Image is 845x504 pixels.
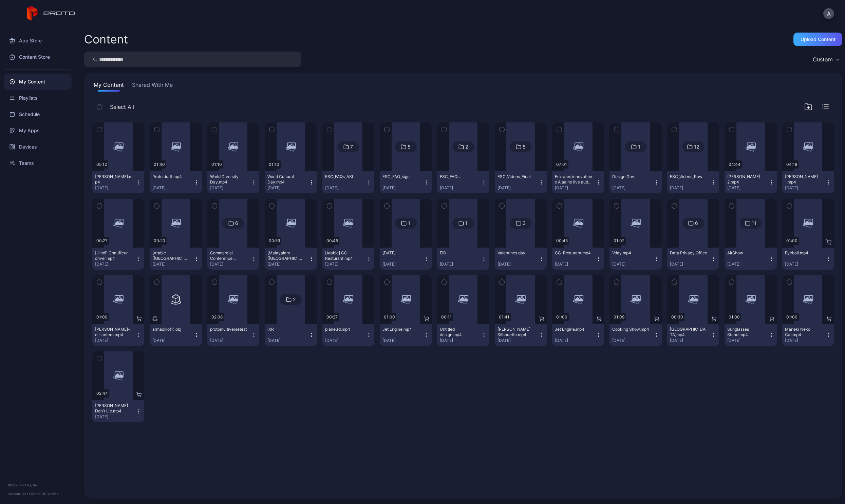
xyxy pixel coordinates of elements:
[95,185,136,191] div: [DATE]
[437,171,489,193] button: ESC_FAQs[DATE]
[31,492,59,496] a: Terms Of Service
[809,52,842,67] button: Custom
[4,155,72,171] a: Teams
[325,338,366,343] div: [DATE]
[495,171,547,193] button: ESC_Videos_Final[DATE]
[782,248,834,270] button: Eyeball.mp4[DATE]
[4,90,72,106] div: Playlists
[4,33,72,49] div: App Store
[495,324,547,346] button: [PERSON_NAME] Silhouette.mp4[DATE]
[437,248,489,270] button: EID[DATE]
[210,327,247,332] div: protomultiversetest
[612,174,650,179] div: Design Gov.
[95,338,136,343] div: [DATE]
[322,248,374,270] button: [Arabic] CC-Resturant.mp4[DATE]
[267,185,308,191] div: [DATE]
[152,250,190,261] div: [Arabic (United Arab Emirates)] Buy WiFi.mp4
[210,174,247,185] div: World Diversity Day.mp4
[727,250,765,256] div: AirShow
[440,185,481,191] div: [DATE]
[727,327,765,337] div: Sunglasses Stand.mp4
[95,261,136,267] div: [DATE]
[92,248,144,270] button: [Hindi] Chauffeur driver.mp4[DATE]
[207,171,259,193] button: World Diversity Day.mp4[DATE]
[4,74,72,90] a: My Content
[207,324,259,346] button: protomultiversetest[DATE]
[670,174,707,179] div: ESC_Videos_Raw
[785,327,822,337] div: Maneki Neko Cat.mp4
[95,250,132,261] div: [Hindi] Chauffeur driver.mp4
[150,248,202,270] button: [Arabic ([GEOGRAPHIC_DATA])] Buy WiFi.mp4[DATE]
[727,261,768,267] div: [DATE]
[465,144,468,150] div: 2
[4,139,72,155] a: Devices
[322,171,374,193] button: ESC_FAQs_ASL[DATE]
[267,174,305,185] div: World Cultural Day.mp4
[785,261,826,267] div: [DATE]
[612,261,653,267] div: [DATE]
[801,37,835,42] div: Upload Content
[265,324,317,346] button: iXR[DATE]
[8,492,31,496] span: Version 1.13.1 •
[555,185,596,191] div: [DATE]
[667,171,719,193] button: ESC_Videos_Raw[DATE]
[110,103,134,111] span: Select All
[382,185,424,191] div: [DATE]
[667,324,719,346] button: [GEOGRAPHIC_DATA]mp4[DATE]
[782,171,834,193] button: [PERSON_NAME] 1.mp4[DATE]
[95,327,132,337] div: Jack-o'-lantern.mp4
[382,327,420,332] div: Jet Engine.mp4
[325,261,366,267] div: [DATE]
[131,81,174,92] button: Shared With Me
[612,338,653,343] div: [DATE]
[152,174,190,179] div: Proto draft.mp4
[267,338,308,343] div: [DATE]
[667,248,719,270] button: Data Privacy Office[DATE]
[555,174,592,185] div: Emirates innovation x Alaa no live audio x 2.mp4
[823,8,834,19] button: A
[555,327,592,332] div: Jet Engine.mp4
[150,324,202,346] button: armadillo(1).obj[DATE]
[380,171,432,193] button: ESC_FAQ_sign[DATE]
[408,220,410,226] div: 1
[552,248,604,270] button: CC-Resturant.mp4[DATE]
[267,250,305,261] div: [Malayalam (India)] Keenan-Portrait.mp4
[210,261,251,267] div: [DATE]
[495,248,547,270] button: Valentines day[DATE]
[210,250,247,261] div: Commercial Conference 20092024
[638,144,640,150] div: 1
[609,171,661,193] button: Design Gov.[DATE]
[440,250,477,256] div: EID
[727,174,765,185] div: Richard Bistrong 2.mp4
[785,250,822,256] div: Eyeball.mp4
[497,250,535,256] div: Valentines day
[670,185,711,191] div: [DATE]
[727,338,768,343] div: [DATE]
[207,248,259,270] button: Commercial Conference 20092024[DATE]
[382,250,420,256] div: Ramadan
[612,327,650,332] div: Cooking Show.mp4
[437,324,489,346] button: Untitled design.mp4[DATE]
[4,49,72,65] a: Content Store
[325,174,362,179] div: ESC_FAQs_ASL
[609,324,661,346] button: Cooking Show.mp4[DATE]
[497,338,539,343] div: [DATE]
[609,248,661,270] button: Vday.mp4[DATE]
[785,185,826,191] div: [DATE]
[4,122,72,139] a: My Apps
[552,171,604,193] button: Emirates innovation x Alaa no live audio x 2.mp4[DATE]
[465,220,468,226] div: 1
[267,261,308,267] div: [DATE]
[440,327,477,337] div: Untitled design.mp4
[813,56,833,63] div: Custom
[380,248,432,270] button: [DATE][DATE]
[382,338,424,343] div: [DATE]
[793,33,842,46] button: Upload Content
[325,250,362,261] div: [Arabic] CC-Resturant.mp4
[440,338,481,343] div: [DATE]
[785,174,822,185] div: Richard Bistrong 1.mp4
[694,144,699,150] div: 12
[152,261,193,267] div: [DATE]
